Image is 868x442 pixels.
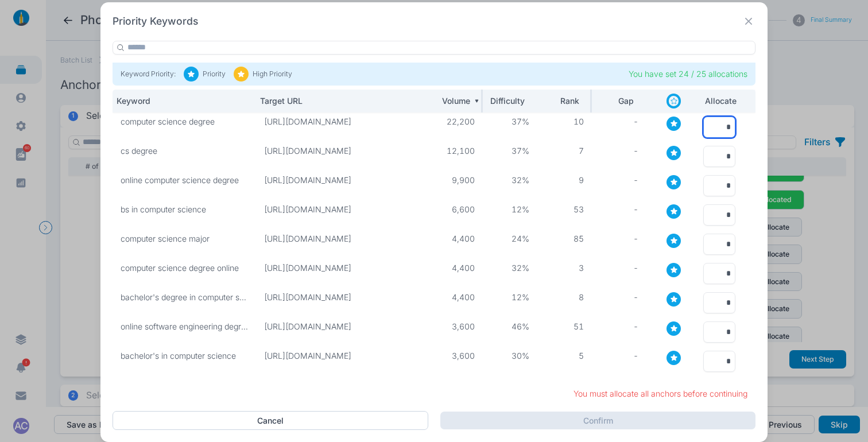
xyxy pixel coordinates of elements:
[121,321,248,332] p: online software engineering degree
[600,321,638,332] p: -
[440,412,755,430] button: Confirm
[491,175,529,185] p: 32%
[545,292,584,303] p: 8
[491,263,529,273] p: 32%
[260,96,414,106] p: Target URL
[545,351,584,361] p: 5
[436,292,475,303] p: 4,400
[113,411,428,431] button: Cancel
[491,146,529,156] p: 37%
[436,321,475,332] p: 3,600
[436,146,475,156] p: 12,100
[545,321,584,332] p: 51
[491,351,529,361] p: 30%
[600,351,638,361] p: -
[432,96,470,106] p: Volume
[121,146,248,156] p: cs degree
[203,69,226,79] p: Priority
[600,117,638,127] p: -
[573,389,747,399] p: You must allocate all anchors before continuing
[600,263,638,273] p: -
[491,204,529,215] p: 12%
[545,175,584,185] p: 9
[600,175,638,185] p: -
[264,292,420,303] p: [URL][DOMAIN_NAME]
[264,117,420,127] p: [URL][DOMAIN_NAME]
[600,292,638,303] p: -
[487,96,525,106] p: Difficulty
[491,292,529,303] p: 12%
[600,146,638,156] p: -
[121,292,248,303] p: bachelor's degree in computer science
[600,204,638,215] p: -
[253,69,292,79] p: High Priority
[264,234,420,244] p: [URL][DOMAIN_NAME]
[121,263,248,273] p: computer science degree online
[545,204,584,215] p: 53
[121,234,248,244] p: computer science major
[121,351,248,361] p: bachelor's in computer science
[545,263,584,273] p: 3
[436,175,475,185] p: 9,900
[264,351,420,361] p: [URL][DOMAIN_NAME]
[121,117,248,127] p: computer science degree
[113,14,198,29] h2: Priority Keywords
[545,117,584,127] p: 10
[596,96,634,106] p: Gap
[436,263,475,273] p: 4,400
[491,117,529,127] p: 37%
[436,117,475,127] p: 22,200
[264,263,420,273] p: [URL][DOMAIN_NAME]
[491,234,529,244] p: 24%
[436,351,475,361] p: 3,600
[264,175,420,185] p: [URL][DOMAIN_NAME]
[121,69,176,79] p: Keyword Priority:
[264,204,420,215] p: [URL][DOMAIN_NAME]
[705,96,729,106] p: Allocate
[121,204,248,215] p: bs in computer science
[121,175,248,185] p: online computer science degree
[629,69,747,79] p: You have set 24 / 25 allocations
[436,204,475,215] p: 6,600
[264,146,420,156] p: [URL][DOMAIN_NAME]
[600,234,638,244] p: -
[436,234,475,244] p: 4,400
[545,234,584,244] p: 85
[545,146,584,156] p: 7
[117,96,242,106] p: Keyword
[541,96,579,106] p: Rank
[264,321,420,332] p: [URL][DOMAIN_NAME]
[491,321,529,332] p: 46%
